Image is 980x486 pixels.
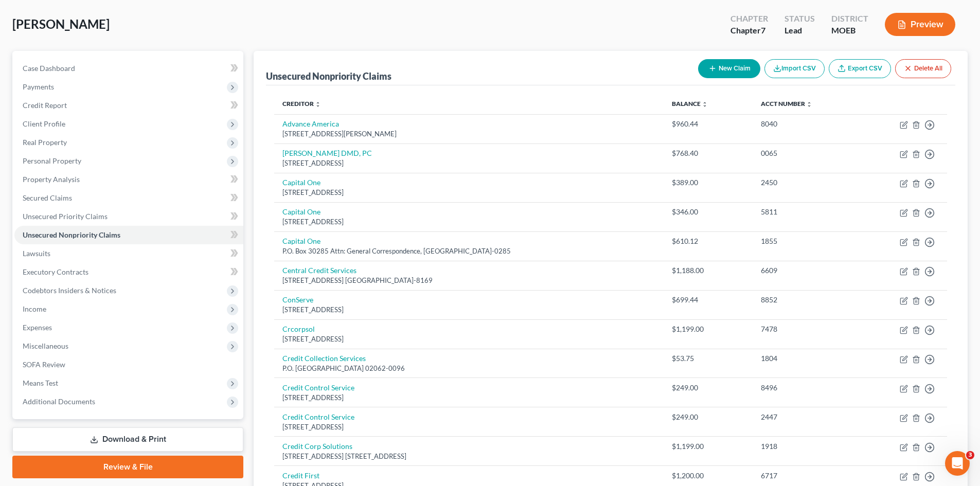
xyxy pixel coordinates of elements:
span: Credit Report [23,101,67,110]
span: Additional Documents [23,397,95,406]
a: Lawsuits [14,244,243,263]
a: Property Analysis [14,170,243,189]
div: Chapter [730,13,768,25]
div: 5811 [761,207,851,217]
a: Capital One [282,178,320,187]
span: SOFA Review [23,360,65,369]
div: [STREET_ADDRESS] [GEOGRAPHIC_DATA]-8169 [282,276,655,285]
div: 1804 [761,353,851,364]
span: 7 [761,25,765,35]
span: Unsecured Nonpriority Claims [23,230,120,239]
div: Unsecured Nonpriority Claims [266,70,391,82]
div: $53.75 [672,353,744,364]
div: 8040 [761,119,851,129]
button: Delete All [895,59,951,78]
a: Acct Number unfold_more [761,100,812,107]
a: Credit Control Service [282,412,354,421]
a: Review & File [12,456,243,478]
div: [STREET_ADDRESS] [282,422,655,432]
div: [STREET_ADDRESS] [282,393,655,403]
button: Import CSV [764,59,825,78]
div: 1855 [761,236,851,246]
div: [STREET_ADDRESS] [282,334,655,344]
div: $610.12 [672,236,744,246]
span: Income [23,304,46,313]
div: $699.44 [672,295,744,305]
a: Download & Print [12,427,243,452]
a: Export CSV [829,59,891,78]
div: P.O. [GEOGRAPHIC_DATA] 02062-0096 [282,364,655,373]
div: [STREET_ADDRESS] [282,188,655,197]
a: Unsecured Nonpriority Claims [14,226,243,244]
div: District [831,13,868,25]
i: unfold_more [315,101,321,107]
div: 2450 [761,177,851,188]
div: $249.00 [672,412,744,422]
span: Case Dashboard [23,64,75,73]
div: 8496 [761,383,851,393]
div: Lead [785,25,815,37]
span: Client Profile [23,119,65,128]
div: 1918 [761,441,851,452]
a: Credit Collection Services [282,354,366,363]
a: Credit Corp Solutions [282,442,352,451]
div: 0065 [761,148,851,158]
span: Miscellaneous [23,341,68,350]
a: [PERSON_NAME] DMD, PC [282,149,372,157]
div: Chapter [730,25,768,37]
a: Advance America [282,119,339,128]
div: [STREET_ADDRESS] [282,158,655,168]
span: Lawsuits [23,249,50,258]
span: Expenses [23,323,52,332]
iframe: Intercom live chat [945,451,970,476]
i: unfold_more [806,101,812,107]
div: [STREET_ADDRESS] [282,217,655,227]
div: 6609 [761,265,851,276]
span: Secured Claims [23,193,72,202]
a: Case Dashboard [14,59,243,78]
a: Credit First [282,471,319,480]
div: MOEB [831,25,868,37]
div: Status [785,13,815,25]
div: P.O. Box 30285 Attn: General Correspondence, [GEOGRAPHIC_DATA]-0285 [282,246,655,256]
button: New Claim [698,59,760,78]
div: $1,199.00 [672,324,744,334]
div: $768.40 [672,148,744,158]
div: $249.00 [672,383,744,393]
div: 7478 [761,324,851,334]
a: Central Credit Services [282,266,357,275]
div: 2447 [761,412,851,422]
span: Real Property [23,138,67,147]
a: ConServe [282,295,313,304]
span: [PERSON_NAME] [12,16,110,31]
div: $1,188.00 [672,265,744,276]
a: SOFA Review [14,355,243,374]
a: Executory Contracts [14,263,243,281]
span: 3 [966,451,974,459]
button: Preview [885,13,955,36]
a: Credit Report [14,96,243,115]
div: [STREET_ADDRESS][PERSON_NAME] [282,129,655,139]
span: Executory Contracts [23,267,88,276]
a: Creditor unfold_more [282,100,321,107]
span: Personal Property [23,156,81,165]
a: Secured Claims [14,189,243,207]
div: [STREET_ADDRESS] [282,305,655,315]
div: 8852 [761,295,851,305]
a: Capital One [282,207,320,216]
a: Capital One [282,237,320,245]
i: unfold_more [702,101,708,107]
a: Balance unfold_more [672,100,708,107]
div: $1,199.00 [672,441,744,452]
a: Unsecured Priority Claims [14,207,243,226]
div: $1,200.00 [672,471,744,481]
a: Credit Control Service [282,383,354,392]
span: Payments [23,82,54,91]
div: [STREET_ADDRESS] [STREET_ADDRESS] [282,452,655,461]
div: 6717 [761,471,851,481]
div: $960.44 [672,119,744,129]
span: Codebtors Insiders & Notices [23,286,116,295]
span: Unsecured Priority Claims [23,212,108,221]
div: $389.00 [672,177,744,188]
span: Means Test [23,379,58,387]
